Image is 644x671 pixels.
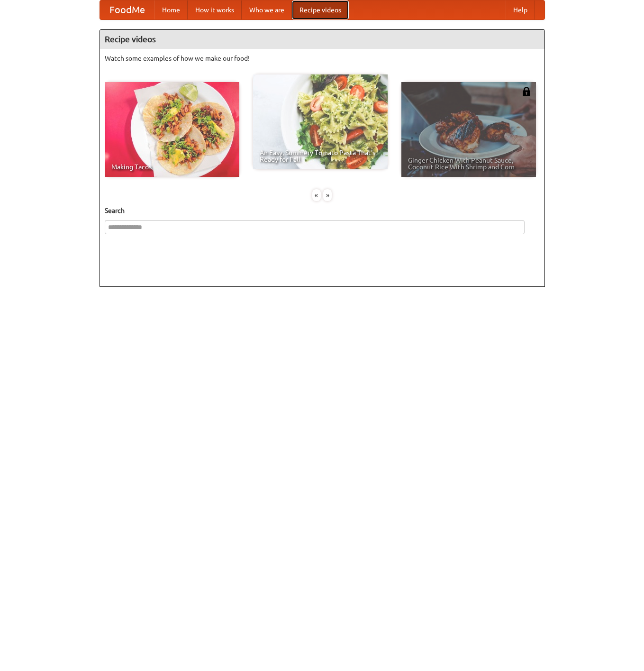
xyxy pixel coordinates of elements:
span: An Easy, Summery Tomato Pasta That's Ready for Fall [260,149,381,163]
a: FoodMe [100,0,154,19]
a: Help [506,0,535,19]
img: 483408.png [522,87,531,96]
a: An Easy, Summery Tomato Pasta That's Ready for Fall [253,74,388,169]
div: » [323,189,332,201]
a: How it works [188,0,242,19]
a: Who we are [242,0,292,19]
a: Recipe videos [292,0,349,19]
a: Making Tacos [105,82,239,177]
h4: Recipe videos [100,30,544,49]
h5: Search [105,206,540,215]
a: Home [154,0,188,19]
div: « [312,189,321,201]
span: Making Tacos [111,164,233,170]
p: Watch some examples of how we make our food! [105,54,540,63]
